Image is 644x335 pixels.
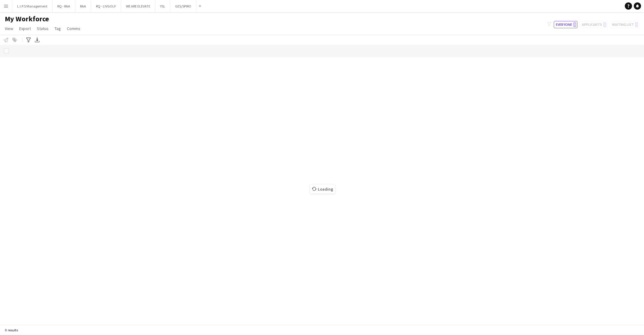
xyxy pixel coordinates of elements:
[573,22,576,27] span: 0
[37,26,49,31] span: Status
[75,0,91,12] button: RAA
[25,36,32,44] app-action-btn: Advanced filters
[34,36,41,44] app-action-btn: Export XLSX
[19,26,31,31] span: Export
[91,0,121,12] button: RQ - LIVGOLF
[170,0,196,12] button: GES/SPIRO
[155,0,170,12] button: YSL
[17,25,33,32] a: Export
[34,25,51,32] a: Status
[5,26,13,31] span: View
[554,21,577,28] button: Everyone0
[121,0,155,12] button: WE ARE ELEVATE
[52,0,75,12] button: RQ - RAA
[2,25,16,32] a: View
[5,14,49,23] span: My Workforce
[67,26,80,31] span: Comms
[52,25,63,32] a: Tag
[64,25,83,32] a: Comms
[12,0,52,12] button: L.I.P.S Management
[55,26,61,31] span: Tag
[310,185,335,194] span: Loading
